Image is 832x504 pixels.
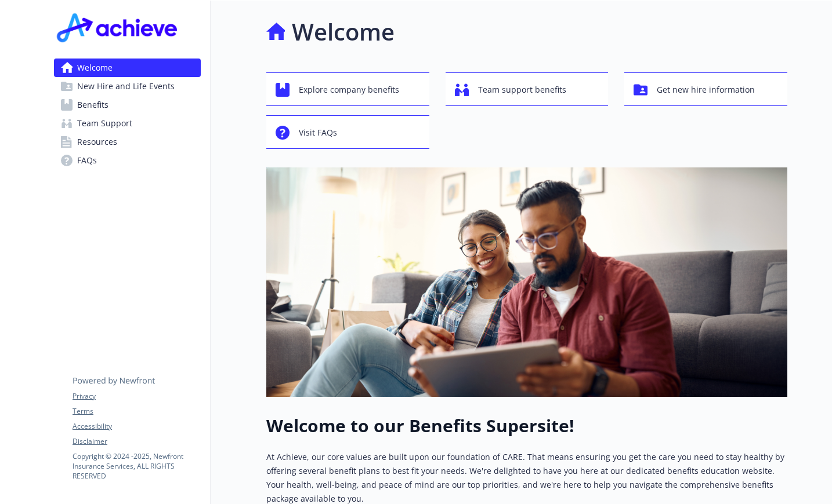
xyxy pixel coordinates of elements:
button: Explore company benefits [266,72,429,106]
span: New Hire and Life Events [77,77,175,96]
button: Get new hire information [624,72,787,106]
h1: Welcome to our Benefits Supersite! [266,415,787,436]
span: Resources [77,133,117,151]
span: Team support benefits [478,79,566,101]
a: Team Support [54,114,201,133]
a: Terms [73,406,200,417]
span: Get new hire information [657,79,755,101]
a: Resources [54,133,201,151]
button: Team support benefits [446,72,609,106]
button: Visit FAQs [266,115,429,149]
a: Benefits [54,96,201,114]
span: FAQs [77,151,97,170]
span: Explore company benefits [299,79,399,101]
a: New Hire and Life Events [54,77,201,96]
a: Privacy [73,391,200,401]
img: overview page banner [266,167,787,397]
span: Benefits [77,96,108,114]
span: Welcome [77,59,113,77]
a: FAQs [54,151,201,170]
a: Accessibility [73,421,200,432]
a: Welcome [54,59,201,77]
a: Disclaimer [73,436,200,447]
span: Team Support [77,114,132,133]
span: Visit FAQs [299,122,337,144]
h1: Welcome [292,14,395,49]
p: Copyright © 2024 - 2025 , Newfront Insurance Services, ALL RIGHTS RESERVED [73,451,200,481]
